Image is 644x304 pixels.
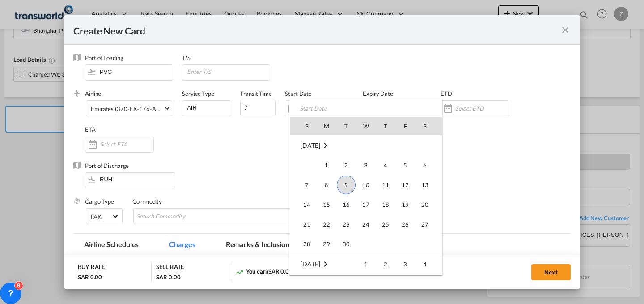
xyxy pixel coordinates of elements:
span: 17 [357,196,375,214]
span: 3 [357,156,375,174]
td: Wednesday September 10 2025 [356,175,376,195]
td: Wednesday September 17 2025 [356,195,376,214]
span: 22 [318,215,335,233]
tr: Week 3 [290,195,442,214]
span: 20 [416,196,434,214]
tr: Week 5 [290,234,442,254]
span: 18 [377,196,394,214]
span: 8 [318,176,335,194]
span: 6 [416,156,434,174]
td: Friday September 19 2025 [395,195,415,214]
td: Thursday September 25 2025 [376,214,395,234]
td: Thursday October 2 2025 [376,254,395,274]
td: Sunday September 21 2025 [290,214,317,234]
tr: Week undefined [290,136,442,156]
td: Friday September 26 2025 [395,214,415,234]
td: Thursday September 4 2025 [376,155,395,175]
td: Sunday September 7 2025 [290,175,317,195]
span: 26 [396,215,414,233]
span: 7 [298,176,316,194]
td: Thursday September 18 2025 [376,195,395,214]
span: 12 [396,176,414,194]
span: 2 [377,255,394,273]
span: 27 [416,215,434,233]
tr: Week 4 [290,214,442,234]
th: W [356,117,376,135]
span: 14 [298,196,316,214]
td: Wednesday September 24 2025 [356,214,376,234]
td: Monday September 1 2025 [317,155,336,175]
td: Sunday September 14 2025 [290,195,317,214]
td: Saturday September 27 2025 [415,214,442,234]
span: 21 [298,215,316,233]
span: 2 [337,156,355,174]
span: 24 [357,215,375,233]
th: S [290,117,317,135]
md-calendar: Calendar [290,117,442,275]
td: Friday September 12 2025 [395,175,415,195]
td: Saturday October 4 2025 [415,254,442,274]
td: Sunday September 28 2025 [290,234,317,254]
td: Tuesday September 16 2025 [336,195,356,214]
td: Wednesday September 3 2025 [356,155,376,175]
td: Tuesday September 9 2025 [336,175,356,195]
td: Saturday September 6 2025 [415,155,442,175]
td: Tuesday September 23 2025 [336,214,356,234]
span: 4 [416,255,434,273]
span: 5 [396,156,414,174]
span: 11 [377,176,394,194]
span: 1 [357,255,375,273]
td: Monday September 22 2025 [317,214,336,234]
th: M [317,117,336,135]
span: [DATE] [301,260,320,268]
td: Tuesday September 2 2025 [336,155,356,175]
span: 9 [337,176,356,194]
td: Monday September 8 2025 [317,175,336,195]
td: October 2025 [290,254,356,274]
span: 28 [298,235,316,253]
td: Friday October 3 2025 [395,254,415,274]
td: Friday September 5 2025 [395,155,415,175]
tr: Week 1 [290,155,442,175]
tr: Week 1 [290,254,442,274]
td: Saturday September 20 2025 [415,195,442,214]
span: 4 [377,156,394,174]
span: 19 [396,196,414,214]
td: Tuesday September 30 2025 [336,234,356,254]
td: Thursday September 11 2025 [376,175,395,195]
tr: Week 2 [290,175,442,195]
td: Monday September 15 2025 [317,195,336,214]
span: 30 [337,235,355,253]
th: T [376,117,395,135]
td: Wednesday October 1 2025 [356,254,376,274]
td: Saturday September 13 2025 [415,175,442,195]
span: 29 [318,235,335,253]
span: 1 [318,156,335,174]
span: 25 [377,215,394,233]
th: T [336,117,356,135]
span: 16 [337,196,355,214]
span: 23 [337,215,355,233]
td: September 2025 [290,136,442,156]
span: 13 [416,176,434,194]
th: S [415,117,442,135]
span: 10 [357,176,375,194]
td: Monday September 29 2025 [317,234,336,254]
span: 3 [396,255,414,273]
span: 15 [318,196,335,214]
th: F [395,117,415,135]
span: [DATE] [301,141,320,149]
